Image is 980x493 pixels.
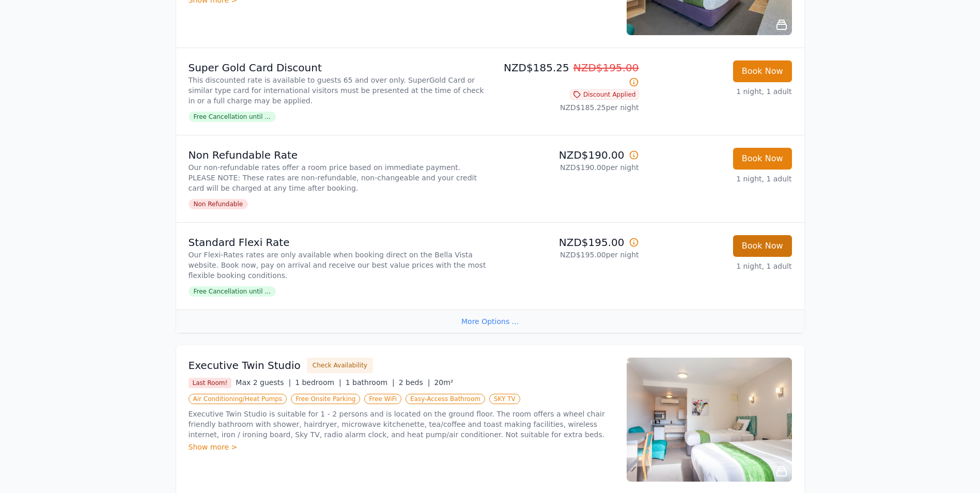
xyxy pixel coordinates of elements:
[236,378,291,387] span: Max 2 guests |
[494,162,639,173] p: NZD$190.00 per night
[189,250,486,281] p: Our Flexi-Rates rates are only available when booking direct on the Bella Vista website. Book now...
[189,358,301,373] h3: Executive Twin Studio
[406,394,485,404] span: Easy-Access Bathroom
[494,235,639,250] p: NZD$195.00
[295,378,341,387] span: 1 bedroom |
[494,60,639,89] p: NZD$185.25
[647,174,792,184] p: 1 night, 1 adult
[189,112,276,122] span: Free Cancellation until ...
[189,378,232,388] span: Last Room!
[189,394,287,404] span: Air Conditioning/Heat Pumps
[647,86,792,97] p: 1 night, 1 adult
[346,378,395,387] span: 1 bathroom |
[189,162,486,193] p: Our non-refundable rates offer a room price based on immediate payment. PLEASE NOTE: These rates ...
[733,235,792,257] button: Book Now
[189,286,276,297] span: Free Cancellation until ...
[733,148,792,170] button: Book Now
[189,235,486,250] p: Standard Flexi Rate
[307,358,373,373] button: Check Availability
[189,148,486,162] p: Non Refundable Rate
[189,442,614,452] div: Show more >
[189,199,248,209] span: Non Refundable
[364,394,401,404] span: Free WiFi
[434,378,453,387] span: 20m²
[189,75,486,106] p: This discounted rate is available to guests 65 and over only. SuperGold Card or similar type card...
[489,394,520,404] span: SKY TV
[189,60,486,75] p: Super Gold Card Discount
[399,378,430,387] span: 2 beds |
[494,102,639,113] p: NZD$185.25 per night
[733,60,792,82] button: Book Now
[189,409,614,440] p: Executive Twin Studio is suitable for 1 - 2 persons and is located on the ground floor. The room ...
[291,394,360,404] span: Free Onsite Parking
[647,261,792,271] p: 1 night, 1 adult
[494,250,639,260] p: NZD$195.00 per night
[176,310,804,333] div: More Options ...
[494,148,639,162] p: NZD$190.00
[570,89,639,100] span: Discount Applied
[573,61,639,74] span: NZD$195.00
